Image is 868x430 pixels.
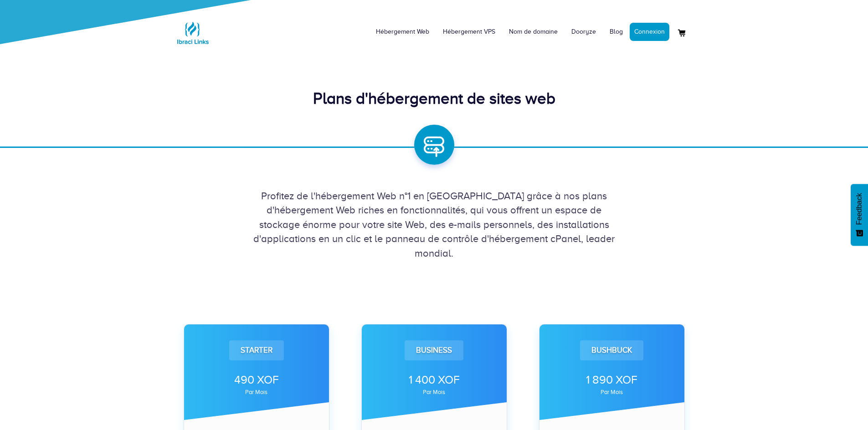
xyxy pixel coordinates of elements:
[552,372,672,388] div: 1 890 XOF
[630,23,669,41] a: Connexion
[229,340,284,360] div: Starter
[196,372,317,388] div: 490 XOF
[855,193,863,225] span: Feedback
[502,18,565,46] a: Nom de domaine
[374,390,494,395] div: par mois
[369,18,436,46] a: Hébergement Web
[436,18,502,46] a: Hébergement VPS
[603,18,630,46] a: Blog
[374,372,494,388] div: 1 400 XOF
[851,184,868,246] button: Feedback - Afficher l’enquête
[175,189,694,260] div: Profitez de l'hébergement Web n°1 en [GEOGRAPHIC_DATA] grâce à nos plans d'hébergement Web riches...
[405,340,463,360] div: Business
[196,390,317,395] div: par mois
[175,7,211,51] a: Logo Ibraci Links
[552,390,672,395] div: par mois
[175,15,211,51] img: Logo Ibraci Links
[565,18,603,46] a: Dooryze
[175,87,694,110] div: Plans d'hébergement de sites web
[580,340,643,360] div: Bushbuck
